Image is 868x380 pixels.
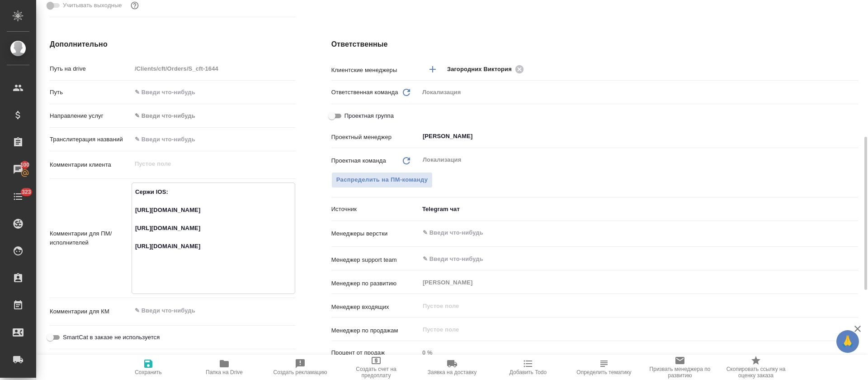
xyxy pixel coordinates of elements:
[836,330,859,353] button: 🙏
[422,58,443,80] button: Добавить менеджера
[419,202,858,217] div: Telegram чат
[344,366,409,379] span: Создать счет на предоплату
[50,160,132,169] p: Комментарии клиента
[422,300,837,311] input: Пустое поле
[853,232,855,234] button: Open
[331,279,419,288] p: Менеджер по развитию
[331,133,419,142] p: Проектный менеджер
[331,348,419,357] p: Процент от продаж
[206,369,243,375] span: Папка на Drive
[331,326,419,335] p: Менеджер по продажам
[331,255,419,265] p: Менеджер support team
[331,172,433,188] span: В заказе уже есть ответственный ПМ или ПМ группа
[50,64,132,73] p: Путь на drive
[331,205,419,214] p: Источник
[135,111,284,120] div: ✎ Введи что-нибудь
[132,184,295,290] textarea: Сержи IOS: [URL][DOMAIN_NAME] [URL][DOMAIN_NAME] [URL][DOMAIN_NAME]
[15,160,35,169] span: 100
[2,158,34,181] a: 100
[718,355,794,380] button: Скопировать ссылку на оценку заказа
[132,108,295,124] div: ✎ Введи что-нибудь
[110,355,186,380] button: Сохранить
[132,86,295,99] input: ✎ Введи что-нибудь
[447,65,517,74] span: Загородних Виктория
[840,332,855,351] span: 🙏
[419,85,858,100] div: Локализация
[853,68,855,70] button: Open
[723,366,788,379] span: Скопировать ссылку на оценку заказа
[135,369,162,375] span: Сохранить
[262,355,338,380] button: Создать рекламацию
[331,66,419,75] p: Клиентские менеджеры
[132,133,295,146] input: ✎ Введи что-нибудь
[422,253,825,264] input: ✎ Введи что-нибудь
[338,355,414,380] button: Создать счет на предоплату
[509,369,547,375] span: Добавить Todo
[419,346,858,359] input: Пустое поле
[50,111,132,120] p: Направление услуг
[336,175,428,185] span: Распределить на ПМ-команду
[490,355,566,380] button: Добавить Todo
[428,369,476,375] span: Заявка на доставку
[63,1,122,10] span: Учитывать выходные
[331,229,419,238] p: Менеджеры верстки
[422,324,837,335] input: Пустое поле
[642,355,718,380] button: Призвать менеджера по развитию
[274,369,327,375] span: Создать рекламацию
[447,63,527,75] div: Загородних Виктория
[186,355,262,380] button: Папка на Drive
[414,355,490,380] button: Заявка на доставку
[344,111,394,120] span: Проектная группа
[853,258,855,260] button: Open
[853,135,855,137] button: Open
[331,156,386,165] p: Проектная команда
[331,303,419,312] p: Менеджер входящих
[50,135,132,144] p: Транслитерация названий
[50,39,295,50] h4: Дополнительно
[132,62,295,75] input: Пустое поле
[331,172,433,188] button: Распределить на ПМ-команду
[647,366,712,379] span: Призвать менеджера по развитию
[50,307,132,316] p: Комментарии для КМ
[576,369,631,375] span: Определить тематику
[16,188,37,197] span: 323
[63,333,160,342] span: SmartCat в заказе не используется
[566,355,642,380] button: Определить тематику
[50,88,132,97] p: Путь
[422,227,825,238] input: ✎ Введи что-нибудь
[2,185,34,208] a: 323
[50,229,132,247] p: Комментарии для ПМ/исполнителей
[331,39,858,50] h4: Ответственные
[331,88,398,97] p: Ответственная команда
